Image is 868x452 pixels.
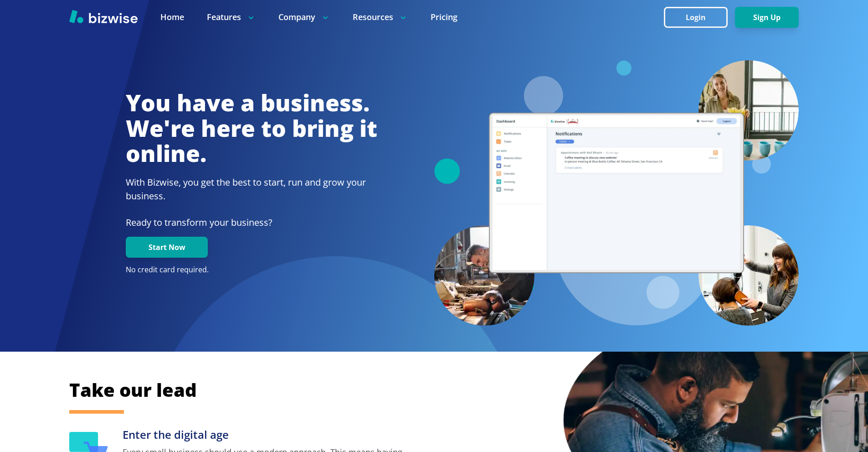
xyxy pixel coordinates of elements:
[126,216,377,229] p: Ready to transform your business?
[69,10,138,23] img: Bizwise Logo
[160,11,184,23] a: Home
[207,11,256,23] p: Features
[431,11,457,23] a: Pricing
[126,265,377,275] p: No credit card required.
[123,427,411,442] h3: Enter the digital age
[664,7,728,28] button: Login
[126,237,208,258] button: Start Now
[69,378,753,402] h2: Take our lead
[735,13,799,22] a: Sign Up
[664,13,735,22] a: Login
[126,176,377,203] h2: With Bizwise, you get the best to start, run and grow your business.
[278,11,330,23] p: Company
[353,11,408,23] p: Resources
[126,243,208,252] a: Start Now
[126,90,377,166] h1: You have a business. We're here to bring it online.
[735,7,799,28] button: Sign Up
